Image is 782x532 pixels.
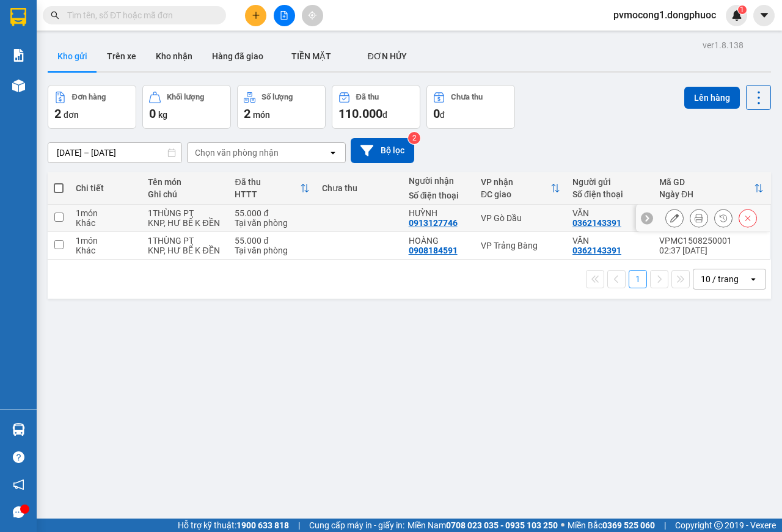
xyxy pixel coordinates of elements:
[244,106,250,121] span: 2
[433,106,440,121] span: 0
[368,51,407,61] span: ĐƠN HỦY
[308,11,316,20] span: aim
[237,85,326,129] button: Số lượng2món
[409,246,458,255] div: 0908184591
[703,38,744,52] div: ver 1.8.138
[148,218,222,228] div: KNP, HƯ BỂ K ĐỀN
[659,246,764,255] div: 02:37 [DATE]
[572,218,621,228] div: 0362143391
[12,79,25,92] img: warehouse-icon
[149,106,156,121] span: 0
[382,110,387,120] span: đ
[602,520,655,530] strong: 0369 525 060
[148,236,222,246] div: 1THÙNG PT
[76,246,136,255] div: Khác
[148,177,222,187] div: Tên món
[664,519,666,532] span: |
[235,246,309,255] div: Tại văn phòng
[481,177,550,187] div: VP nhận
[202,42,273,71] button: Hàng đã giao
[48,42,97,71] button: Kho gửi
[665,209,684,227] div: Sửa đơn hàng
[561,523,565,528] span: ⚪️
[235,177,299,187] div: Đã thu
[572,208,647,218] div: VĂN
[653,172,770,205] th: Toggle SortBy
[604,7,726,23] span: pvmocong1.dongphuoc
[72,93,106,101] div: Đơn hàng
[235,236,309,246] div: 55.000 đ
[195,147,279,159] div: Chọn văn phòng nhận
[64,110,79,120] span: đơn
[12,423,25,436] img: warehouse-icon
[409,236,469,246] div: HOÀNG
[407,519,558,532] span: Miền Nam
[481,241,560,250] div: VP Trảng Bàng
[328,148,338,158] svg: open
[572,189,647,199] div: Số điện thoại
[740,5,744,14] span: 1
[572,246,621,255] div: 0362143391
[261,93,293,101] div: Số lượng
[409,218,458,228] div: 0913127746
[298,519,300,532] span: |
[568,519,655,532] span: Miền Bắc
[309,519,404,532] span: Cung cấp máy in - giấy in:
[684,87,740,109] button: Lên hàng
[440,110,445,120] span: đ
[252,11,260,20] span: plus
[409,191,469,200] div: Số điện thoại
[714,521,723,530] span: copyright
[178,519,289,532] span: Hỗ trợ kỹ thuật:
[356,93,379,101] div: Đã thu
[76,236,136,246] div: 1 món
[701,273,739,285] div: 10 / trang
[235,189,299,199] div: HTTT
[158,110,167,120] span: kg
[446,520,558,530] strong: 0708 023 035 - 0935 103 250
[54,106,61,121] span: 2
[51,11,59,20] span: search
[659,236,764,246] div: VPMC1508250001
[13,451,24,463] span: question-circle
[409,208,469,218] div: HUỲNH
[10,8,26,26] img: logo-vxr
[167,93,204,101] div: Khối lượng
[291,51,331,61] span: TIỀN MẶT
[76,218,136,228] div: Khác
[332,85,420,129] button: Đã thu110.000đ
[731,10,742,21] img: icon-new-feature
[48,85,136,129] button: Đơn hàng2đơn
[13,506,24,518] span: message
[76,208,136,218] div: 1 món
[753,5,775,26] button: caret-down
[146,42,202,71] button: Kho nhận
[481,213,560,223] div: VP Gò Dầu
[48,143,181,162] input: Select a date range.
[280,11,288,20] span: file-add
[322,183,396,193] div: Chưa thu
[351,138,414,163] button: Bộ lọc
[475,172,566,205] th: Toggle SortBy
[148,208,222,218] div: 1THÙNG PT
[748,274,758,284] svg: open
[97,42,146,71] button: Trên xe
[12,49,25,62] img: solution-icon
[142,85,231,129] button: Khối lượng0kg
[451,93,483,101] div: Chưa thu
[738,5,747,14] sup: 1
[148,189,222,199] div: Ghi chú
[253,110,270,120] span: món
[629,270,647,288] button: 1
[338,106,382,121] span: 110.000
[408,132,420,144] sup: 2
[659,177,754,187] div: Mã GD
[572,236,647,246] div: VĂN
[236,520,289,530] strong: 1900 633 818
[409,176,469,186] div: Người nhận
[148,246,222,255] div: KNP, HƯ BỂ K ĐỀN
[302,5,323,26] button: aim
[572,177,647,187] div: Người gửi
[759,10,770,21] span: caret-down
[235,218,309,228] div: Tại văn phòng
